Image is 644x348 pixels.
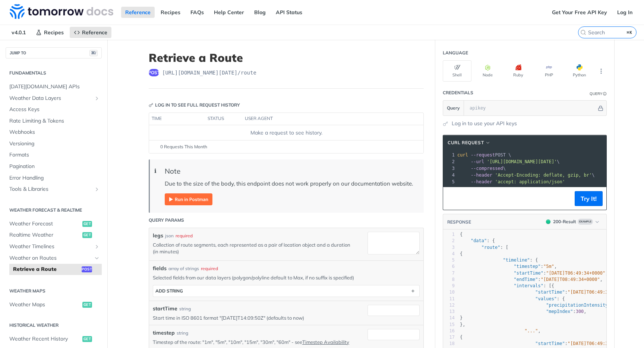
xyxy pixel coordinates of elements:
[179,306,191,312] div: string
[597,104,604,112] button: Hide
[613,7,637,18] a: Log In
[460,322,465,327] span: },
[9,301,80,309] span: Weather Maps
[153,314,356,321] p: Start time in ISO 8601 format "[DATE]T14:09:50Z" (defaults to now)
[473,60,502,82] button: Node
[272,7,306,18] a: API Status
[152,129,420,137] div: Make a request to see history.
[548,7,611,18] a: Get Your Free API Key
[535,290,565,295] span: "startTime"
[94,244,100,250] button: Show subpages for Weather Timelines
[149,113,205,125] th: time
[460,264,557,269] span: : ,
[514,264,541,269] span: "timestep"
[82,232,92,238] span: get
[155,288,183,294] div: ADD string
[460,277,603,282] span: : ,
[625,29,634,36] kbd: ⌘K
[165,167,416,175] div: Note
[457,152,468,158] span: curl
[94,255,100,261] button: Hide subpages for Weather on Routes
[70,27,111,38] a: Reference
[9,243,92,250] span: Weather Timelines
[443,341,455,347] div: 18
[546,303,610,308] span: "precipitationIntensity"
[457,159,560,164] span: \
[443,244,455,251] div: 3
[443,270,455,276] div: 7
[160,143,207,150] span: 0 Requests This Month
[460,335,463,340] span: {
[242,113,408,125] th: user agent
[186,7,208,18] a: FAQs
[524,328,538,333] span: "..."
[460,341,629,346] span: : ,
[576,309,584,314] span: 300
[6,184,102,195] a: Tools & LibrariesShow subpages for Tools & Libraries
[6,173,102,184] a: Error Handling
[9,231,80,239] span: Realtime Weather
[514,283,543,288] span: "intervals"
[514,277,538,282] span: "endTime"
[162,69,256,76] span: https://api.tomorrow.io/v4/route
[460,238,495,243] span: : {
[457,173,595,178] span: \
[9,151,100,159] span: Formats
[7,27,30,38] span: v4.0.1
[471,159,484,164] span: --url
[168,265,199,272] div: array of strings
[471,179,492,184] span: --header
[495,179,565,184] span: 'accept: application/json'
[9,264,102,275] a: Retrieve a Routepost
[149,102,240,108] div: Log in to see full request history
[6,241,102,252] a: Weather TimelinesShow subpages for Weather Timelines
[448,139,484,146] span: cURL Request
[9,163,100,170] span: Pagination
[153,305,177,313] label: startTime
[9,83,100,91] span: [DATE][DOMAIN_NAME] APIs
[121,7,155,18] a: Reference
[443,276,455,283] div: 8
[6,138,102,149] a: Versioning
[153,339,356,345] p: Timestep of the route: "1m", "5m", "10m", "15m", "30m", "60m" - see
[6,70,102,76] h2: Fundamentals
[546,271,605,276] span: "[DATE]T06:49:34+0000"
[201,265,218,272] div: required
[596,66,607,77] button: More Languages
[443,165,456,172] div: 3
[447,105,460,111] span: Query
[535,296,557,301] span: "values"
[82,221,92,227] span: get
[157,7,184,18] a: Recipes
[149,217,184,224] div: Query Params
[82,266,92,272] span: post
[460,296,565,301] span: : {
[460,328,541,333] span: ,
[443,296,455,302] div: 11
[32,27,68,38] a: Recipes
[543,264,554,269] span: "5m"
[153,232,163,240] label: legs
[6,149,102,161] a: Formats
[165,195,212,202] a: Expand image
[9,95,92,102] span: Weather Data Layers
[149,51,424,64] h1: Retrieve a Route
[443,334,455,341] div: 17
[210,7,248,18] a: Help Center
[568,341,627,346] span: "[DATE]T06:49:34+0000"
[590,91,607,97] div: QueryInformation
[82,302,92,308] span: get
[44,29,64,36] span: Recipes
[6,161,102,172] a: Pagination
[460,283,554,288] span: : [{
[460,271,608,276] span: : ,
[302,339,349,345] a: Timestep Availability
[149,103,153,107] svg: Key
[6,322,102,329] h2: Historical Weather
[153,329,175,337] label: timestep
[460,245,508,250] span: : [
[6,218,102,230] a: Weather Forecastget
[443,302,455,309] div: 12
[514,271,543,276] span: "startTime"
